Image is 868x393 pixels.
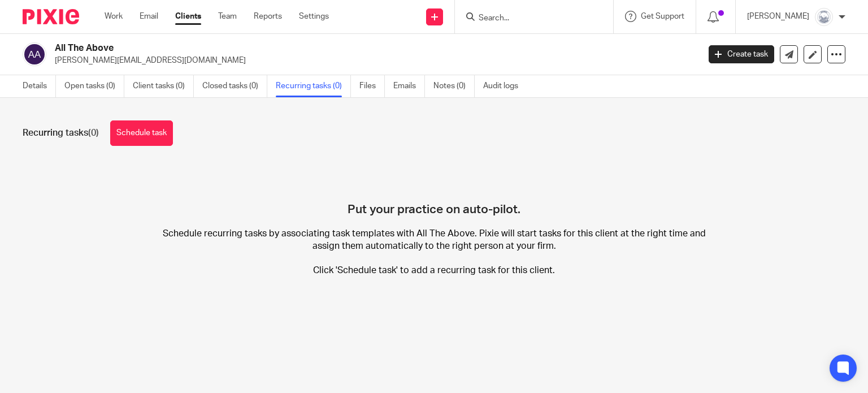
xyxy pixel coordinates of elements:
[202,75,267,97] a: Closed tasks (0)
[23,75,56,97] a: Details
[483,75,527,97] a: Audit logs
[218,11,237,22] a: Team
[175,11,201,22] a: Clients
[747,11,809,22] p: [PERSON_NAME]
[64,75,124,97] a: Open tasks (0)
[23,9,79,24] img: Pixie
[23,42,46,66] img: svg%3E
[393,75,425,97] a: Emails
[133,75,194,97] a: Client tasks (0)
[105,11,123,22] a: Work
[359,75,385,97] a: Files
[815,8,833,26] img: Copy%20of%20Rockies%20accounting%20v3%20(1).png
[641,12,684,20] span: Get Support
[276,75,351,97] a: Recurring tasks (0)
[110,120,173,146] a: Schedule task
[254,11,282,22] a: Reports
[348,163,520,217] h4: Put your practice on auto-pilot.
[433,75,475,97] a: Notes (0)
[88,128,99,137] span: (0)
[160,228,709,277] p: Schedule recurring tasks by associating task templates with All The Above. Pixie will start tasks...
[478,14,579,24] input: Search
[140,11,158,22] a: Email
[55,42,565,54] h2: All The Above
[23,127,99,139] h1: Recurring tasks
[709,45,774,63] a: Create task
[55,55,692,66] p: [PERSON_NAME][EMAIL_ADDRESS][DOMAIN_NAME]
[299,11,329,22] a: Settings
